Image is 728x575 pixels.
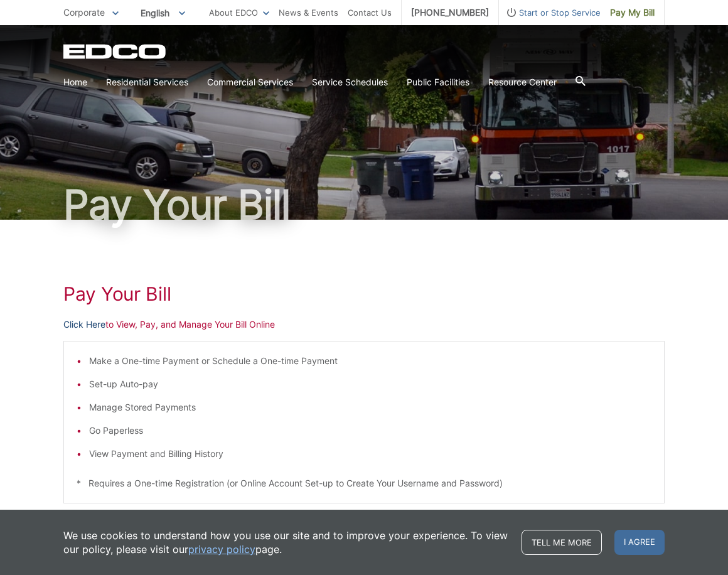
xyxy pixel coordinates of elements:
p: * Requires a One-time Registration (or Online Account Set-up to Create Your Username and Password) [77,476,651,490]
a: Contact Us [348,6,392,19]
a: Home [63,75,87,89]
p: to View, Pay, and Manage Your Bill Online [63,318,665,331]
li: View Payment and Billing History [89,447,651,461]
span: English [131,3,195,23]
h1: Pay Your Bill [63,185,665,225]
li: Go Paperless [89,424,651,438]
a: Service Schedules [312,75,388,89]
li: Set-up Auto-pay [89,377,651,391]
a: About EDCO [209,6,269,19]
a: Commercial Services [207,75,293,89]
span: Corporate [63,7,105,18]
span: Pay My Bill [610,6,655,19]
a: Tell me more [522,530,602,555]
a: Click Here [63,318,105,331]
a: Resource Center [488,75,557,89]
p: We use cookies to understand how you use our site and to improve your experience. To view our pol... [63,529,509,556]
a: News & Events [279,6,338,19]
h1: Pay Your Bill [63,282,665,305]
li: Manage Stored Payments [89,400,651,414]
a: Residential Services [106,75,188,89]
li: Make a One-time Payment or Schedule a One-time Payment [89,354,651,368]
a: Public Facilities [407,75,469,89]
a: privacy policy [188,542,255,556]
span: I agree [614,530,665,555]
a: EDCD logo. Return to the homepage. [63,44,168,59]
